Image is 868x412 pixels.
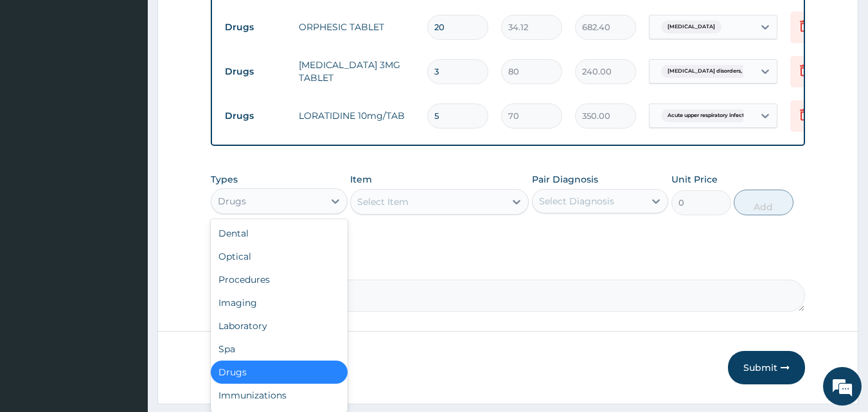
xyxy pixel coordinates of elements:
[211,222,348,245] div: Dental
[661,21,722,33] span: [MEDICAL_DATA]
[218,195,246,208] div: Drugs
[6,275,245,320] textarea: Type your message and hit 'Enter'
[661,109,754,122] span: Acute upper respiratory infect...
[734,190,793,215] button: Add
[211,174,238,185] label: Types
[75,124,177,254] span: We're online!
[211,268,348,291] div: Procedures
[211,314,348,337] div: Laboratory
[661,65,780,78] span: [MEDICAL_DATA] disorders, unspecifie...
[211,337,348,361] div: Spa
[350,173,372,186] label: Item
[211,6,242,37] div: Minimize live chat window
[218,60,292,84] td: Drugs
[292,14,421,40] td: ORPHESIC TABLET
[532,173,598,186] label: Pair Diagnosis
[357,195,409,208] div: Select Item
[728,351,805,384] button: Submit
[218,104,292,128] td: Drugs
[211,262,806,273] label: Comment
[24,64,52,96] img: d_794563401_company_1708531726252_794563401
[211,291,348,314] div: Imaging
[671,173,718,186] label: Unit Price
[218,15,292,39] td: Drugs
[292,103,421,129] td: LORATIDINE 10mg/TAB
[211,384,348,407] div: Immunizations
[211,361,348,384] div: Drugs
[211,245,348,268] div: Optical
[67,72,216,89] div: Chat with us now
[292,52,421,91] td: [MEDICAL_DATA] 3MG TABLET
[539,195,614,208] div: Select Diagnosis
